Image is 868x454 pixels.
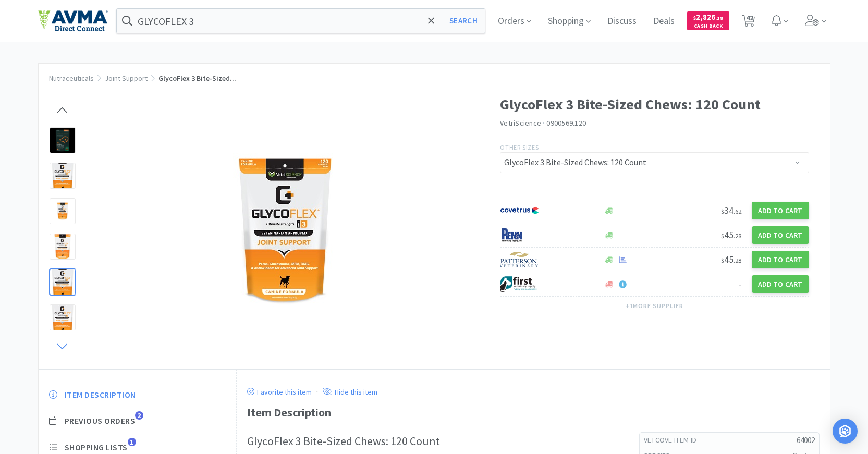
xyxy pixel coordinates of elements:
span: $ [693,15,696,21]
a: 42 [738,18,759,27]
span: 45 [721,229,741,241]
span: 34 [721,204,741,216]
a: Discuss [603,17,641,26]
img: 77fca1acd8b6420a9015268ca798ef17_1.png [500,203,539,218]
span: Previous Orders [65,415,136,426]
img: e4e33dab9f054f5782a47901c742baa9_102.png [38,10,108,32]
span: 2,826 [693,12,723,22]
span: - [738,278,741,290]
span: 2 [135,411,143,420]
h1: GlycoFlex 3 Bite-Sized Chews: 120 Count [500,93,809,116]
button: Add to Cart [752,202,809,219]
span: . 62 [733,207,741,215]
h5: 64002 [705,435,814,446]
a: Nutraceuticals [49,73,94,83]
div: Open Intercom Messenger [833,419,858,444]
h6: Vetcove Item Id [644,435,705,446]
p: Other Sizes [500,142,809,152]
span: . 28 [733,256,741,264]
p: Favorite this item [254,387,312,397]
a: Joint Support [105,73,148,83]
button: Add to Cart [752,226,809,244]
span: $ [721,207,724,215]
button: Search [442,9,485,33]
a: Deals [649,17,679,26]
span: $ [721,232,724,240]
div: Item Description [247,403,820,422]
div: · [316,385,318,399]
img: f5e969b455434c6296c6d81ef179fa71_3.png [500,252,539,267]
span: . 28 [733,232,741,240]
img: e1133ece90fa4a959c5ae41b0808c578_9.png [500,227,539,243]
span: Item Description [65,389,136,400]
span: · [543,118,545,128]
span: Shopping Lists [65,442,128,453]
input: Search by item, sku, manufacturer, ingredient, size... [117,9,485,33]
button: +1more supplier [620,299,689,313]
span: 0900569.120 [546,118,586,128]
button: Add to Cart [752,251,809,268]
span: Cash Back [693,23,723,30]
p: Hide this item [332,387,377,397]
button: Add to Cart [752,275,809,293]
span: 1 [128,438,136,446]
span: $ [721,256,724,264]
span: 45 [721,253,741,265]
h2: GlycoFlex 3 Bite-Sized Chews: 120 Count [247,432,618,450]
img: 67d67680309e4a0bb49a5ff0391dcc42_6.png [500,276,539,292]
a: $2,826.18Cash Back [687,7,729,35]
span: . 18 [715,15,723,21]
a: VetriScience [500,118,541,128]
img: 80bc37ca1ddc4964b60ce711ad1463cf_79124.png [233,153,337,309]
span: GlycoFlex 3 Bite-Sized... [158,73,236,83]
